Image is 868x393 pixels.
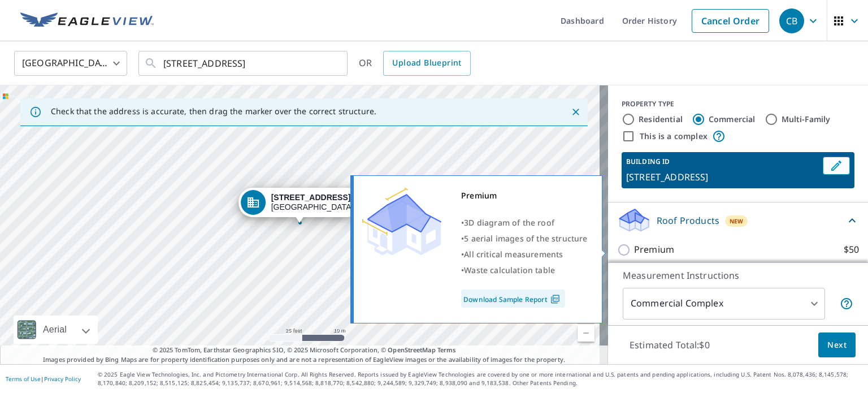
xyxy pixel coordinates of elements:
[464,249,563,260] span: All critical measurements
[623,269,853,282] p: Measurement Instructions
[622,99,854,109] div: PROPERTY TYPE
[464,233,587,244] span: 5 aerial images of the structure
[623,288,825,319] div: Commercial Complex
[14,316,98,344] div: Aerial
[464,217,554,228] span: 3D diagram of the roof
[6,375,41,383] a: Terms of Use
[568,105,583,119] button: Close
[20,12,154,29] img: EV Logo
[437,346,456,354] a: Terms
[692,9,769,33] a: Cancel Order
[634,243,674,257] p: Premium
[730,217,744,226] span: New
[392,56,461,70] span: Upload Blueprint
[461,247,588,262] div: •
[461,290,565,308] a: Download Sample Report
[461,262,588,278] div: •
[617,207,859,234] div: Roof ProductsNew
[40,316,70,344] div: Aerial
[818,332,856,358] button: Next
[461,188,588,204] div: Premium
[98,370,862,387] p: © 2025 Eagle View Technologies, Inc. and Pictometry International Corp. All Rights Reserved. Repo...
[271,193,354,212] div: [GEOGRAPHIC_DATA]
[823,157,850,175] button: Edit building 1
[578,325,594,342] a: Current Level 20, Zoom Out
[362,188,441,256] img: Premium
[626,157,670,166] p: BUILDING ID
[6,375,81,382] p: |
[44,375,81,383] a: Privacy Policy
[271,193,351,202] strong: [STREET_ADDRESS]
[626,170,818,184] p: [STREET_ADDRESS]
[840,297,853,310] span: Each building may require a separate measurement report; if so, your account will be billed per r...
[163,47,324,79] input: Search by address or latitude-longitude
[388,346,435,354] a: OpenStreetMap
[464,265,555,275] span: Waste calculation table
[657,214,719,227] p: Roof Products
[238,188,362,223] div: Dropped pin, building 1, Commercial property, 835 W Memorial Blvd Lakeland, FL 33815
[640,131,708,142] label: This is a complex
[359,51,471,76] div: OR
[844,243,859,257] p: $50
[383,51,470,76] a: Upload Blueprint
[782,114,831,125] label: Multi-Family
[461,215,588,231] div: •
[461,231,588,247] div: •
[548,294,563,304] img: Pdf Icon
[153,346,456,355] span: © 2025 TomTom, Earthstar Geographics SIO, © 2025 Microsoft Corporation, ©
[620,332,719,357] p: Estimated Total: $0
[827,338,847,352] span: Next
[51,106,376,116] p: Check that the address is accurate, then drag the marker over the correct structure.
[709,114,756,125] label: Commercial
[639,114,683,125] label: Residential
[779,8,804,33] div: CB
[14,47,127,79] div: [GEOGRAPHIC_DATA]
